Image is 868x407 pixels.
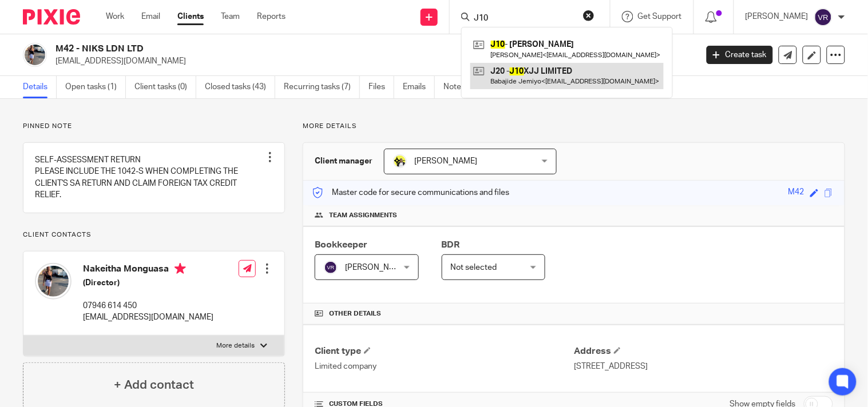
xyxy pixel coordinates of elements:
[141,11,160,22] a: Email
[114,376,194,394] h4: + Add contact
[312,187,509,198] p: Master code for secure communications and files
[442,240,460,249] span: BDR
[177,11,204,22] a: Clients
[315,240,367,249] span: Bookkeeper
[106,11,124,22] a: Work
[83,277,213,289] h5: (Director)
[257,11,286,22] a: Reports
[205,76,275,98] a: Closed tasks (43)
[315,155,372,167] h3: Client manager
[368,76,394,98] a: Files
[443,76,485,98] a: Notes (6)
[788,186,804,199] div: M42
[814,8,833,26] img: svg%3E
[134,76,196,98] a: Client tasks (0)
[473,14,576,24] input: Search
[315,345,574,357] h4: Client type
[638,13,682,21] span: Get Support
[324,261,338,274] img: svg%3E
[574,345,833,357] h4: Address
[175,263,186,274] i: Primary
[83,263,213,277] h4: Nakeitha Monguasa
[414,157,477,165] span: [PERSON_NAME]
[303,122,845,131] p: More details
[65,76,126,98] a: Open tasks (1)
[56,43,562,55] h2: M42 - NIKS LDN LTD
[574,361,833,372] p: [STREET_ADDRESS]
[83,300,213,312] p: 07946 614 450
[23,76,57,98] a: Details
[56,55,689,67] p: [EMAIL_ADDRESS][DOMAIN_NAME]
[216,341,255,350] p: More details
[23,9,80,25] img: Pixie
[746,11,808,22] p: [PERSON_NAME]
[345,264,408,272] span: [PERSON_NAME]
[221,11,240,22] a: Team
[35,263,72,300] img: Nakeitha%20Monguasa.png
[393,154,407,168] img: Carine-Starbridge.jpg
[23,43,47,67] img: Nakeitha%20Monguasa.png
[451,264,497,272] span: Not selected
[403,76,435,98] a: Emails
[329,309,381,318] span: Other details
[583,10,594,21] button: Clear
[707,46,773,64] a: Create task
[83,312,213,323] p: [EMAIL_ADDRESS][DOMAIN_NAME]
[284,76,360,98] a: Recurring tasks (7)
[329,211,397,220] span: Team assignments
[315,361,574,372] p: Limited company
[23,230,285,240] p: Client contacts
[23,122,285,131] p: Pinned note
